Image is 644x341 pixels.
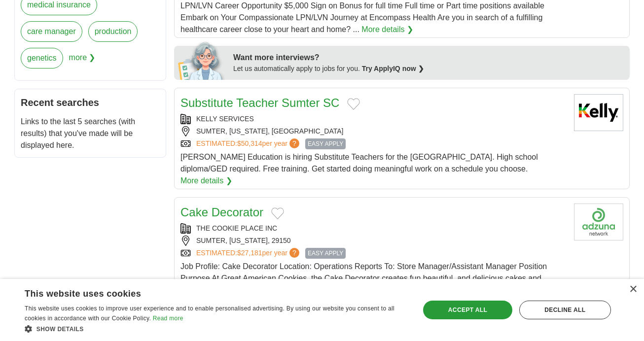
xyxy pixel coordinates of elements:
a: ESTIMATED:$27,181per year? [196,248,301,259]
span: Show details [36,326,84,333]
a: ESTIMATED:$50,314per year? [196,138,301,149]
div: Close [629,286,637,293]
p: Links to the last 5 searches (with results) that you've made will be displayed here. [21,116,160,151]
span: more ❯ [69,48,96,74]
img: apply-iq-scientist.png [178,40,226,80]
div: Let us automatically apply to jobs for you. [233,64,624,74]
div: SUMTER, [US_STATE], 29150 [180,236,566,246]
span: $27,181 [237,249,262,257]
div: THE COOKIE PLACE INC [180,223,566,234]
span: This website uses cookies to improve user experience and to enable personalised advertising. By u... [25,305,394,322]
div: Show details [25,324,408,334]
div: SUMTER, [US_STATE], [GEOGRAPHIC_DATA] [180,126,566,136]
a: More details ❯ [361,24,413,35]
a: genetics [21,48,63,68]
div: Accept all [423,301,512,319]
span: $50,314 [237,139,262,147]
span: ? [289,138,299,148]
a: care manager [21,21,82,42]
button: Add to favorite jobs [347,98,360,110]
span: Job Profile: Cake Decorator Location: Operations Reports To: Store Manager/Assistant Manager Posi... [180,262,547,294]
img: Company logo [574,204,623,240]
span: [PERSON_NAME] Education is hiring Substitute Teachers for the [GEOGRAPHIC_DATA]. High school dipl... [180,153,538,173]
div: This website uses cookies [25,285,383,300]
img: Kelly Services logo [574,94,623,131]
a: Substitute Teacher Sumter SC [180,96,339,109]
a: Cake Decorator [180,205,263,219]
span: EASY APPLY [305,138,346,149]
span: LPN/LVN Career Opportunity $5,000 Sign on Bonus for full time Full time or Part time positions av... [180,1,544,34]
button: Add to favorite jobs [271,207,284,219]
a: production [88,21,138,42]
h2: Recent searches [21,95,160,110]
div: Want more interviews? [233,52,624,64]
a: Try ApplyIQ now ❯ [362,65,424,72]
a: Read more, opens a new window [153,315,183,322]
span: ? [289,248,299,258]
a: More details ❯ [180,175,232,187]
span: EASY APPLY [305,248,346,259]
div: Decline all [519,301,611,319]
a: KELLY SERVICES [196,115,254,123]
